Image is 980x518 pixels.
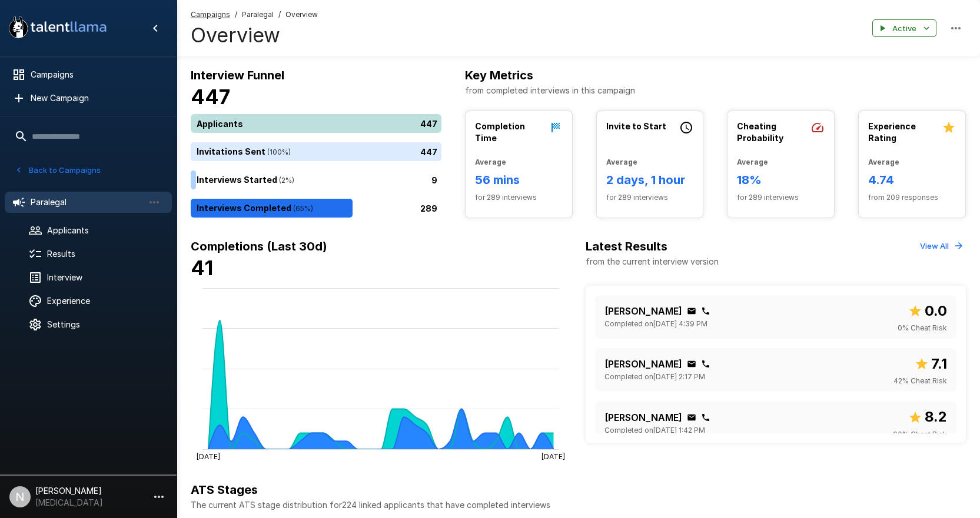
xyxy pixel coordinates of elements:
h6: 4.74 [868,171,956,189]
button: Active [872,19,936,38]
div: Click to copy [701,413,710,422]
span: / [278,9,281,21]
b: 7.1 [931,355,947,372]
tspan: [DATE] [197,452,220,460]
b: Key Metrics [465,68,533,82]
p: [PERSON_NAME] [604,304,682,318]
span: 0 % Cheat Risk [898,322,947,334]
b: Experience Rating [868,121,916,143]
b: Cheating Probability [737,121,783,143]
b: Average [737,158,768,166]
span: for 289 interviews [737,192,825,203]
button: View All [917,237,966,255]
b: Average [475,158,506,166]
p: The current ATS stage distribution for 224 linked applicants that have completed interviews [191,499,966,511]
span: Completed on [DATE] 4:39 PM [604,318,707,330]
b: Interview Funnel [191,68,284,82]
span: Completed on [DATE] 2:17 PM [604,371,705,383]
p: [PERSON_NAME] [604,410,682,425]
span: Paralegal [242,9,274,21]
span: Completed on [DATE] 1:42 PM [604,425,705,436]
span: 42 % Cheat Risk [893,375,947,387]
b: Completion Time [475,121,525,143]
span: for 289 interviews [475,192,563,203]
p: [PERSON_NAME] [604,357,682,371]
b: 0.0 [925,302,947,319]
p: from completed interviews in this campaign [465,85,966,96]
p: 447 [420,118,437,130]
span: Overview [285,9,318,21]
h6: 56 mins [475,171,563,189]
div: Click to copy [687,413,696,422]
span: for 289 interviews [606,192,694,203]
p: 9 [431,174,437,186]
div: Click to copy [687,306,696,316]
h4: Overview [191,23,318,48]
b: 41 [191,256,213,280]
p: 289 [420,202,437,215]
div: Click to copy [687,359,696,369]
span: Overall score out of 10 [908,300,947,322]
b: 447 [191,85,230,109]
span: Overall score out of 10 [915,353,947,375]
b: 8.2 [925,408,947,425]
div: Click to copy [701,359,710,369]
b: Invite to Start [606,121,666,131]
h6: 18% [737,171,825,189]
h6: 2 days, 1 hour [606,171,694,189]
div: Click to copy [701,306,710,316]
span: / [235,9,237,21]
b: Average [606,158,637,166]
u: Campaigns [191,10,230,19]
span: 90 % Cheat Risk [893,429,947,440]
b: Latest Results [586,239,667,253]
b: ATS Stages [191,483,258,497]
p: from the current interview version [586,256,719,268]
p: 447 [420,146,437,158]
b: Average [868,158,899,166]
tspan: [DATE] [542,452,565,460]
b: Completions (Last 30d) [191,239,327,253]
span: from 209 responses [868,192,956,203]
span: Overall score out of 10 [908,406,947,428]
